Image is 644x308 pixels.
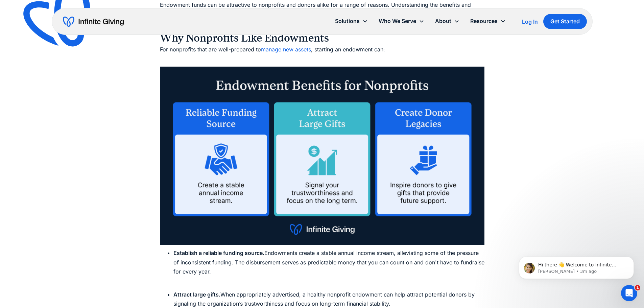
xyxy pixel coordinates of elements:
[522,18,538,26] a: Log In
[635,285,640,290] span: 1
[160,67,484,245] img: Benefits of nonprofit endowments, as listed in the text below
[160,0,484,28] p: Endowment funds can be attractive to nonprofits and donors alike for a range of reasons. Understa...
[173,248,484,285] li: Endowments create a stable annual income stream, alleviating some of the pressure of inconsistent...
[430,14,465,28] div: About
[173,291,220,298] strong: Attract large gifts.
[373,14,430,28] div: Who We Serve
[330,14,373,28] div: Solutions
[379,17,416,26] div: Who We Serve
[335,17,360,26] div: Solutions
[63,16,124,27] a: home
[509,242,644,290] iframe: Intercom notifications message
[160,45,484,63] p: For nonprofits that are well-prepared to , starting an endowment can: ‍
[470,17,498,26] div: Resources
[543,14,587,29] a: Get Started
[160,31,484,45] h3: Why Nonprofits Like Endowments
[522,19,538,24] div: Log In
[173,250,264,256] strong: Establish a reliable funding source.
[435,17,451,26] div: About
[261,46,311,53] a: manage new assets
[621,285,637,301] iframe: Intercom live chat
[465,14,511,28] div: Resources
